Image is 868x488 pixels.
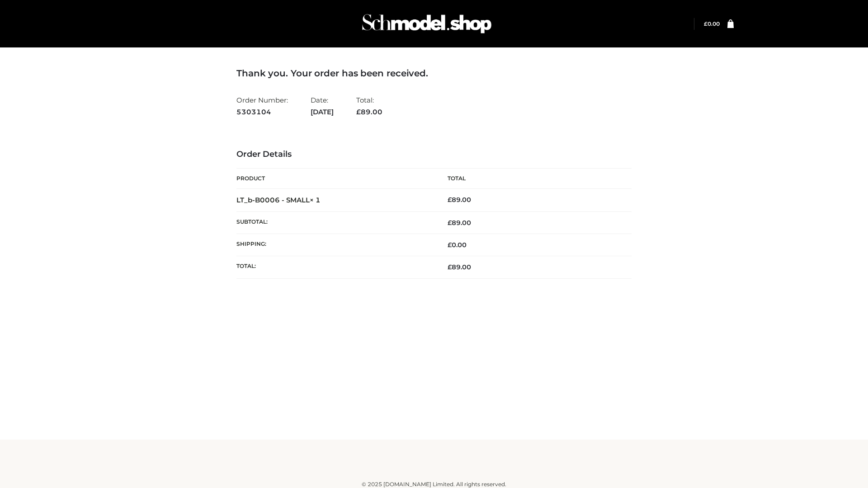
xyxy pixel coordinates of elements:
h3: Order Details [236,150,632,160]
bdi: 0.00 [704,20,720,27]
li: Order Number: [236,92,288,120]
span: 89.00 [448,263,471,271]
span: £ [448,263,452,271]
span: £ [448,241,452,249]
th: Shipping: [236,234,434,256]
a: £0.00 [704,20,720,27]
th: Total [434,169,632,189]
strong: 5303104 [236,106,288,118]
h3: Thank you. Your order has been received. [236,68,632,79]
th: Product [236,169,434,189]
img: Schmodel Admin 964 [359,6,495,42]
li: Date: [311,92,334,120]
span: £ [448,196,452,204]
bdi: 89.00 [448,196,471,204]
bdi: 0.00 [448,241,467,249]
li: Total: [356,92,382,120]
span: £ [704,20,708,27]
strong: [DATE] [311,106,334,118]
span: £ [448,219,452,227]
span: £ [356,108,361,116]
th: Subtotal: [236,211,434,234]
th: Total: [236,256,434,278]
span: 89.00 [448,219,471,227]
span: 89.00 [356,108,382,116]
strong: × 1 [310,196,321,204]
strong: LT_b-B0006 - SMALL [236,196,321,204]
